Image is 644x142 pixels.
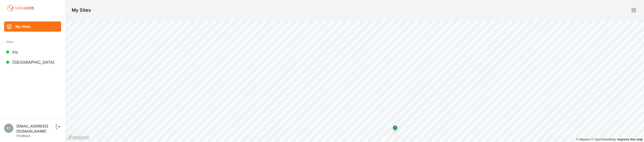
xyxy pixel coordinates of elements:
[66,20,644,142] canvas: Map
[6,39,59,45] div: Sites
[6,4,35,12] img: Nevados
[4,124,13,133] img: rono@prim.com
[16,124,55,134] div: [EMAIL_ADDRESS][DOMAIN_NAME]
[4,57,61,67] a: [GEOGRAPHIC_DATA]
[617,138,643,141] a: Map feedback
[67,135,90,140] a: Mapbox logo
[72,7,91,14] h1: My Sites
[4,47,61,57] a: Iris
[576,138,590,141] a: Mapbox
[4,21,61,32] a: My Sites
[16,134,31,138] a: Feedback
[591,138,616,141] a: OpenStreetMap
[390,123,400,133] div: Map marker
